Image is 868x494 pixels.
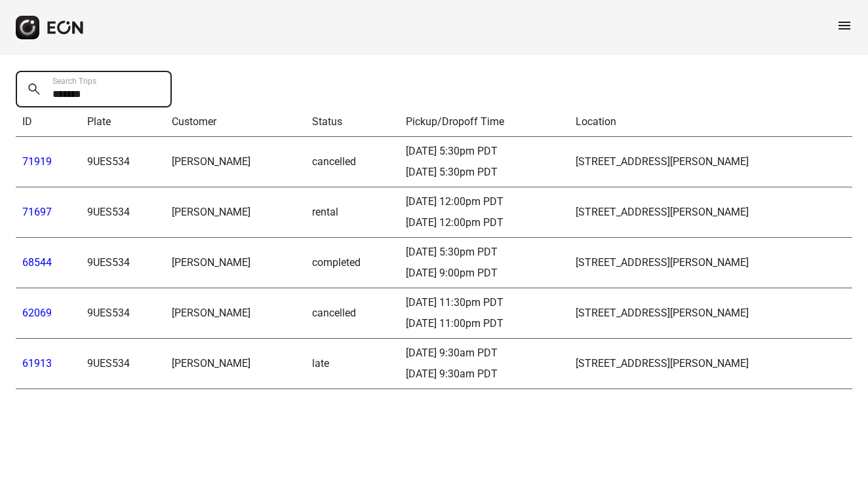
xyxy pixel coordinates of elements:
div: [DATE] 9:30am PDT [406,366,562,382]
td: [STREET_ADDRESS][PERSON_NAME] [569,288,852,339]
td: [PERSON_NAME] [165,187,305,238]
a: 71919 [22,155,52,168]
th: Location [569,107,852,137]
th: Plate [81,107,165,137]
th: Status [306,107,399,137]
div: [DATE] 11:00pm PDT [406,316,562,332]
td: [PERSON_NAME] [165,339,305,389]
div: [DATE] 11:30pm PDT [406,295,562,311]
td: [PERSON_NAME] [165,238,305,288]
td: 9UES534 [81,288,165,339]
th: Pickup/Dropoff Time [399,107,569,137]
label: Search Trips [52,76,96,86]
td: completed [306,238,399,288]
td: rental [306,187,399,238]
div: [DATE] 5:30pm PDT [406,143,562,159]
th: ID [16,107,81,137]
div: [DATE] 5:30pm PDT [406,164,562,180]
div: [DATE] 9:00pm PDT [406,265,562,281]
td: [PERSON_NAME] [165,288,305,339]
td: 9UES534 [81,339,165,389]
a: 71697 [22,206,52,218]
td: [STREET_ADDRESS][PERSON_NAME] [569,339,852,389]
td: [STREET_ADDRESS][PERSON_NAME] [569,187,852,238]
td: [STREET_ADDRESS][PERSON_NAME] [569,238,852,288]
td: cancelled [306,137,399,187]
td: cancelled [306,288,399,339]
div: [DATE] 12:00pm PDT [406,194,562,210]
th: Customer [165,107,305,137]
span: menu [837,18,852,33]
td: late [306,339,399,389]
td: [STREET_ADDRESS][PERSON_NAME] [569,137,852,187]
div: [DATE] 9:30am PDT [406,345,562,361]
a: 68544 [22,256,52,269]
a: 61913 [22,357,52,370]
div: [DATE] 12:00pm PDT [406,215,562,231]
td: [PERSON_NAME] [165,137,305,187]
td: 9UES534 [81,238,165,288]
td: 9UES534 [81,187,165,238]
div: [DATE] 5:30pm PDT [406,244,562,260]
td: 9UES534 [81,137,165,187]
a: 62069 [22,307,52,319]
